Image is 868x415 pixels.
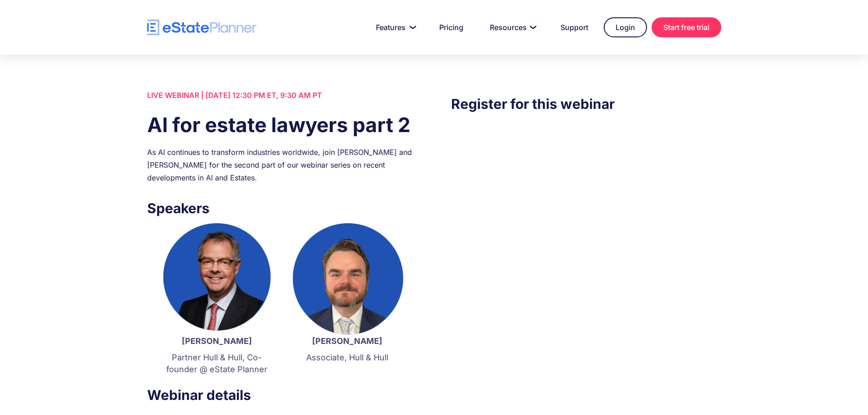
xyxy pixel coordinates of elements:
h3: Webinar details [147,384,417,405]
h3: Register for this webinar [451,93,721,114]
a: Login [604,17,647,37]
div: LIVE WEBINAR | [DATE] 12:30 PM ET, 9:30 AM PT [147,89,417,102]
a: home [147,20,257,36]
a: Features [365,18,424,36]
strong: [PERSON_NAME] [182,336,252,346]
a: Start free trial [652,17,721,37]
a: Pricing [428,18,474,36]
p: Associate, Hull & Hull [291,352,403,364]
h3: Speakers [147,198,417,219]
p: Partner Hull & Hull, Co-founder @ eState Planner [161,352,273,375]
div: As AI continues to transform industries worldwide, join [PERSON_NAME] and [PERSON_NAME] for the s... [147,146,417,184]
a: Support [550,18,599,36]
h1: AI for estate lawyers part 2 [147,111,417,139]
a: Resources [479,18,545,36]
iframe: Form 0 [451,133,721,287]
strong: [PERSON_NAME] [312,336,382,346]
